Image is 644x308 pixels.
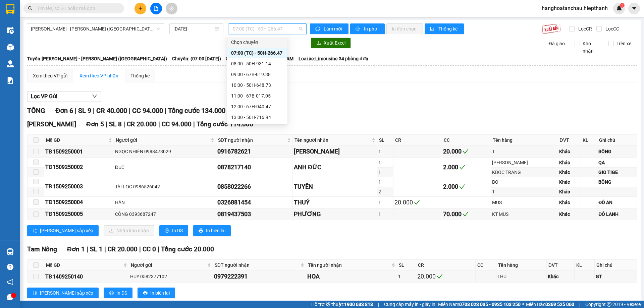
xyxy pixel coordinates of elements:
[293,177,377,197] td: TUYỀN
[78,107,91,115] span: SL 9
[364,25,379,33] span: In phơi
[193,225,231,236] button: printerIn biên lai
[437,273,443,280] span: check
[231,92,283,100] div: 11:00 - 67B-017.05
[172,227,183,234] span: In DS
[628,3,640,14] button: caret-down
[27,225,99,236] button: sort-ascending[PERSON_NAME] sắp xếp
[206,227,225,234] span: In biên lai
[614,40,634,47] span: Trên xe
[378,178,392,186] div: 1
[459,302,521,307] strong: 0708 023 035 - 0935 103 250
[79,72,118,79] div: Xem theo VP nhận
[33,228,37,234] span: sort-ascending
[215,261,299,269] span: SĐT người nhận
[579,301,580,308] span: |
[545,302,574,307] strong: 0369 525 060
[378,188,392,195] div: 2
[497,273,545,280] div: THU
[169,6,174,11] span: aim
[45,198,113,206] div: TĐ1509250004
[443,163,490,172] div: 2.000
[559,188,580,195] div: Khác
[616,5,622,11] img: icon-new-feature
[150,289,170,297] span: In biên lai
[559,210,580,218] div: Khác
[492,148,557,155] div: T
[109,291,114,296] span: printer
[559,159,580,166] div: Khác
[607,302,611,307] span: copyright
[45,163,113,171] div: TĐ1509250002
[217,147,291,156] div: 0916782621
[217,182,291,191] div: 0858022266
[7,44,14,51] img: warehouse-icon
[492,178,557,186] div: BO
[159,225,188,236] button: printerIn DS
[96,107,127,115] span: CR 40.000
[231,81,283,89] div: 10:00 - 50H-648.73
[27,245,57,253] span: Tam Nông
[115,210,215,218] div: CÔNG 0393687247
[293,146,377,158] td: ĐỨC NGUYỄN
[324,39,345,47] span: Xuất Excel
[216,197,293,208] td: 0326881454
[559,178,580,186] div: Khác
[217,209,291,219] div: 0819437503
[417,272,474,281] div: 20.000
[27,56,167,61] b: Tuyến: [PERSON_NAME] - [PERSON_NAME] ([GEOGRAPHIC_DATA])
[27,288,99,298] button: sort-ascending[PERSON_NAME] sắp xếp
[158,245,159,253] span: |
[75,107,76,115] span: |
[108,245,138,253] span: CR 20.000
[595,260,637,271] th: Ghi chú
[459,184,465,190] span: check
[559,148,580,155] div: Khác
[27,107,45,115] span: TỔNG
[559,169,580,176] div: Khác
[216,177,293,197] td: 0858022266
[536,4,613,12] span: hanghoatanchau.hiepthanh
[213,271,306,283] td: 0979222391
[425,23,464,34] button: bar-chartThống kê
[316,41,321,46] span: download
[197,120,253,128] span: Tổng cước 114.000
[132,107,163,115] span: CC 94.000
[45,272,128,281] div: TĐ1409250140
[116,289,127,297] span: In DS
[216,146,293,158] td: 0916782621
[344,302,373,307] strong: 1900 633 818
[7,248,14,255] img: warehouse-icon
[443,182,490,191] div: 2.000
[324,25,343,33] span: Làm mới
[603,25,620,33] span: Lọc CC
[44,197,114,208] td: TĐ1509250004
[27,120,76,128] span: [PERSON_NAME]
[306,271,397,283] td: HOA
[476,260,496,271] th: CC
[378,169,392,176] div: 1
[37,5,116,12] input: Tìm tên, số ĐT hoặc mã đơn
[580,40,603,55] span: Kho nhận
[7,264,13,270] span: question-circle
[414,199,420,205] span: check
[438,25,459,33] span: Thống kê
[115,164,215,171] div: ĐUC
[216,158,293,177] td: 0878217140
[596,273,636,280] div: GT
[218,136,286,144] span: SĐT người nhận
[199,228,203,234] span: printer
[398,273,415,280] div: 1
[33,291,37,296] span: sort-ascending
[459,164,465,170] span: check
[46,261,122,269] span: Mã GD
[143,245,156,253] span: CC 0
[598,169,636,176] div: GIO TIGE
[123,120,125,128] span: |
[416,260,476,271] th: CR
[438,301,521,308] span: Miền Nam
[315,26,321,32] span: sync
[575,260,595,271] th: KL
[33,72,67,79] div: Xem theo VP gửi
[45,147,113,156] div: TĐ1509250001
